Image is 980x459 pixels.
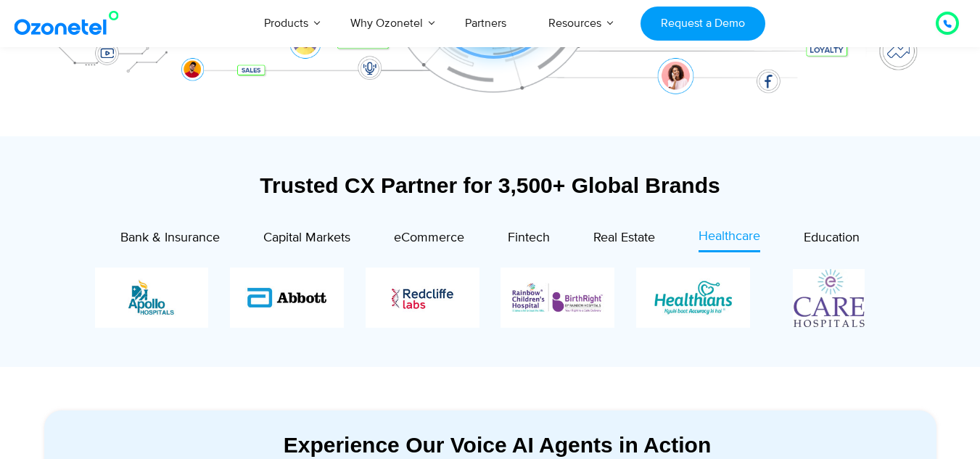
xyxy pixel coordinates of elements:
a: Education [804,227,860,252]
span: Healthcare [699,228,760,244]
a: Real Estate [593,227,655,252]
a: Fintech [508,227,550,252]
a: Healthcare [699,227,760,252]
span: Capital Markets [263,230,350,246]
div: Experience Our Voice AI Agents in Action [59,432,936,458]
span: eCommerce [394,230,464,246]
span: Real Estate [593,230,655,246]
span: Bank & Insurance [120,230,220,246]
div: Trusted CX Partner for 3,500+ Global Brands [44,173,936,198]
a: eCommerce [394,227,464,252]
span: Education [804,230,860,246]
a: Capital Markets [263,227,350,252]
a: Request a Demo [641,7,765,41]
a: Bank & Insurance [120,227,220,252]
span: Fintech [508,230,550,246]
div: Image Carousel [95,268,886,328]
